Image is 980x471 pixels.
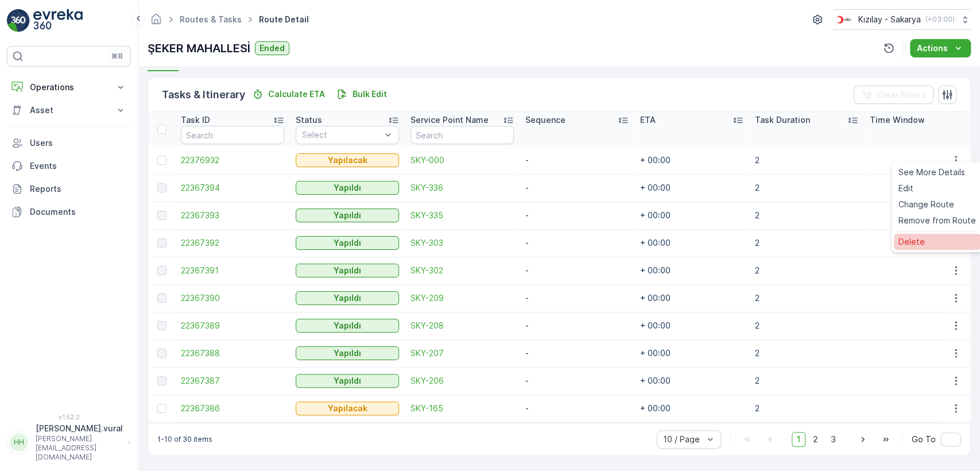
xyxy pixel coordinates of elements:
[296,401,399,415] button: Yapılacak
[410,237,514,249] a: SKY-303
[255,41,289,55] button: Ended
[30,160,126,172] p: Events
[328,155,367,166] p: Yapılacak
[181,182,284,194] span: 22367394
[150,17,162,27] a: Homepage
[296,181,399,195] button: Yapıldı
[334,375,361,387] p: Yapıldı
[826,432,841,447] span: 3
[898,215,976,226] span: Remove from Route
[410,320,514,331] span: SKY-208
[520,174,634,202] td: -
[181,348,284,359] a: 22367388
[910,39,971,57] button: Actions
[634,229,749,257] td: + 00:00
[834,9,971,30] button: Kızılay - Sakarya(+03:00)
[181,126,284,144] input: Search
[7,99,131,122] button: Asset
[755,237,858,249] p: 2
[7,200,131,223] a: Documents
[912,434,936,445] span: Go To
[410,114,489,126] p: Service Point Name
[410,375,514,387] a: SKY-206
[296,319,399,333] button: Yapıldı
[111,52,123,61] p: ⌘B
[634,367,749,395] td: + 00:00
[181,320,284,331] a: 22367389
[296,114,322,126] p: Status
[7,9,30,32] img: logo
[334,182,361,194] p: Yapıldı
[925,15,955,24] p: ( +03:00 )
[181,155,284,166] a: 22376932
[410,155,514,166] span: SKY-000
[634,146,749,174] td: + 00:00
[520,202,634,229] td: -
[854,86,933,104] button: Clear Filters
[640,114,656,126] p: ETA
[7,76,131,99] button: Operations
[634,395,749,422] td: + 00:00
[30,105,108,116] p: Asset
[834,13,854,26] img: k%C4%B1z%C4%B1lay_DTAvauz.png
[898,167,965,178] span: See More Details
[520,339,634,367] td: -
[353,88,387,100] p: Bulk Edit
[755,114,810,126] p: Task Duration
[792,432,805,447] span: 1
[634,257,749,284] td: + 00:00
[525,114,565,126] p: Sequence
[30,183,126,195] p: Reports
[157,435,212,444] p: 1-10 of 30 items
[296,209,399,222] button: Yapıldı
[247,87,330,101] button: Calculate ETA
[157,266,166,275] div: Toggle Row Selected
[181,114,210,126] p: Task ID
[259,43,285,54] p: Ended
[162,87,245,103] p: Tasks & Itinerary
[334,320,361,331] p: Yapıldı
[157,238,166,248] div: Toggle Row Selected
[755,320,858,331] p: 2
[520,367,634,395] td: -
[10,433,28,451] div: HH
[755,348,858,359] p: 2
[30,82,108,93] p: Operations
[181,237,284,249] a: 22367392
[410,348,514,359] a: SKY-207
[181,210,284,221] a: 22367393
[157,321,166,330] div: Toggle Row Selected
[410,292,514,304] a: SKY-209
[157,376,166,385] div: Toggle Row Selected
[332,87,392,101] button: Bulk Edit
[410,403,514,414] a: SKY-165
[33,9,83,32] img: logo_light-DOdMpM7g.png
[410,210,514,221] span: SKY-335
[181,403,284,414] a: 22367386
[7,414,131,420] span: v 1.52.2
[296,374,399,388] button: Yapıldı
[634,202,749,229] td: + 00:00
[181,265,284,276] a: 22367391
[36,434,123,462] p: [PERSON_NAME][EMAIL_ADDRESS][DOMAIN_NAME]
[520,395,634,422] td: -
[181,292,284,304] a: 22367390
[410,265,514,276] a: SKY-302
[334,237,361,249] p: Yapıldı
[157,183,166,192] div: Toggle Row Selected
[257,14,311,25] span: Route Detail
[334,210,361,221] p: Yapıldı
[755,210,858,221] p: 2
[410,182,514,194] a: SKY-336
[157,211,166,220] div: Toggle Row Selected
[634,174,749,202] td: + 00:00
